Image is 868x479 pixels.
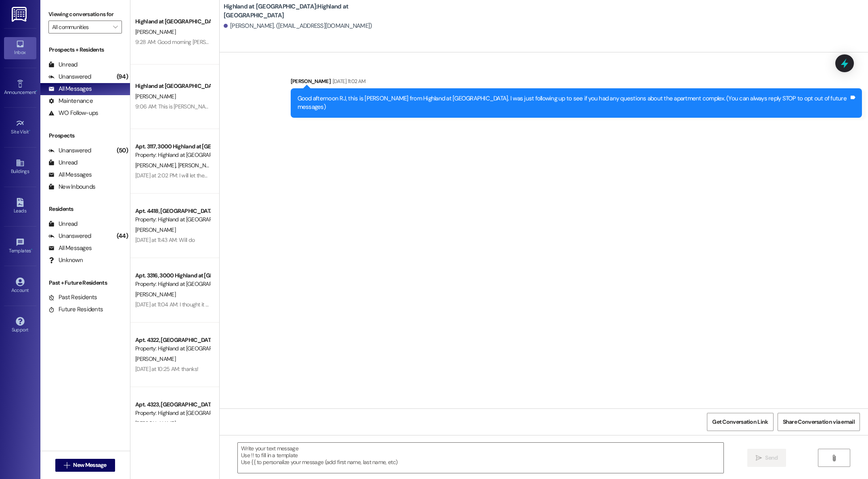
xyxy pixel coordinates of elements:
span: [PERSON_NAME] [135,226,176,233]
div: Prospects + Residents [40,46,130,54]
div: Highland at [GEOGRAPHIC_DATA] [135,17,210,26]
div: Maintenance [48,97,93,105]
div: [PERSON_NAME] [291,77,862,88]
i:  [113,24,117,30]
div: Unread [48,158,78,167]
div: All Messages [48,171,92,179]
div: Property: Highland at [GEOGRAPHIC_DATA] [135,151,210,159]
div: Property: Highland at [GEOGRAPHIC_DATA] [135,215,210,224]
span: • [36,88,37,94]
div: 9:06 AM: This is [PERSON_NAME] from Highland at [GEOGRAPHIC_DATA]. I am just following up to see ... [135,103,571,110]
span: [PERSON_NAME] [135,355,176,362]
a: Inbox [4,37,36,59]
div: (94) [115,71,130,83]
div: Unknown [48,256,83,264]
a: Support [4,314,36,336]
div: Property: Highland at [GEOGRAPHIC_DATA] [135,280,210,288]
div: [DATE] at 11:04 AM: I thought it would go away after we left but it is still the same! [135,301,322,308]
div: 9:28 AM: Good morning [PERSON_NAME]! I just sent over the updated lease for #3315 that will start... [135,38,542,46]
div: Unread [48,220,78,228]
div: Property: Highland at [GEOGRAPHIC_DATA] [135,409,210,417]
i:  [64,462,70,469]
span: [PERSON_NAME] [135,162,178,169]
span: • [29,128,30,133]
div: Unread [48,60,78,69]
a: Site Visit • [4,117,36,138]
a: Account [4,275,36,297]
div: Highland at [GEOGRAPHIC_DATA] [135,82,210,90]
div: Apt. 3117, 3000 Highland at [GEOGRAPHIC_DATA] [135,142,210,151]
div: Apt. 4323, [GEOGRAPHIC_DATA] at [GEOGRAPHIC_DATA] [135,400,210,409]
i:  [756,455,762,461]
button: Get Conversation Link [707,413,773,431]
div: [DATE] at 10:25 AM: thanks! [135,365,198,373]
div: [DATE] 11:02 AM [331,77,365,85]
div: All Messages [48,244,92,252]
div: Good afternoon RJ, this is [PERSON_NAME] from Highland at [GEOGRAPHIC_DATA]. I was just following... [298,94,849,112]
div: (50) [115,144,130,157]
span: [PERSON_NAME] [135,28,176,35]
div: Apt. 4418, [GEOGRAPHIC_DATA] at [GEOGRAPHIC_DATA] [135,207,210,215]
span: Send [765,454,778,462]
span: Share Conversation via email [783,418,855,426]
div: Prospects [40,131,130,140]
label: Viewing conversations for [48,8,122,21]
div: [DATE] at 2:02 PM: I will let them know that [DATE] morning works better. I hope she gets to feel... [135,172,391,179]
span: [PERSON_NAME] [135,291,176,298]
span: [PERSON_NAME] [135,93,176,100]
button: Share Conversation via email [778,413,860,431]
span: New Message [73,461,106,469]
span: Get Conversation Link [712,418,768,426]
div: Past + Future Residents [40,279,130,287]
div: (44) [115,230,130,242]
div: Apt. 4322, [GEOGRAPHIC_DATA] at [GEOGRAPHIC_DATA] [135,336,210,344]
div: New Inbounds [48,183,95,191]
div: Property: Highland at [GEOGRAPHIC_DATA] [135,344,210,353]
a: Leads [4,196,36,217]
div: Unanswered [48,73,91,81]
span: [PERSON_NAME] [178,162,218,169]
a: Buildings [4,156,36,178]
div: All Messages [48,85,92,93]
div: [PERSON_NAME]. ([EMAIL_ADDRESS][DOMAIN_NAME]) [224,22,372,30]
div: Unanswered [48,232,91,240]
div: Residents [40,205,130,213]
button: New Message [55,459,115,472]
div: Past Residents [48,293,97,302]
div: Future Residents [48,305,103,314]
div: Apt. 3316, 3000 Highland at [GEOGRAPHIC_DATA] [135,271,210,280]
i:  [831,455,837,461]
img: ResiDesk Logo [12,7,28,22]
input: All communities [52,21,109,33]
span: [PERSON_NAME] [135,420,176,427]
div: WO Follow-ups [48,109,98,117]
button: Send [747,449,786,467]
a: Templates • [4,235,36,257]
div: Unanswered [48,146,91,155]
span: • [31,247,32,252]
b: Highland at [GEOGRAPHIC_DATA]: Highland at [GEOGRAPHIC_DATA] [224,2,385,20]
div: [DATE] at 11:43 AM: Will do [135,236,195,244]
